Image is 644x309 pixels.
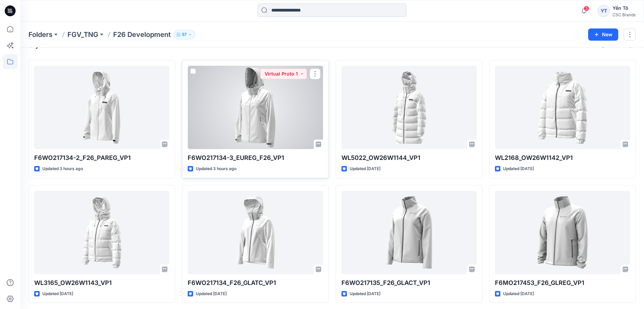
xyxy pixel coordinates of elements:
a: F6WO217134-3_EUREG_F26_VP1 [188,66,323,149]
p: F6WO217134_F26_GLATC_VP1 [188,278,323,288]
span: 3 [584,6,589,11]
p: Updated [DATE] [503,290,534,297]
p: Updated [DATE] [503,165,534,172]
p: WL3165_OW26W1143_VP1 [34,278,169,288]
div: CSC Brands [612,12,636,17]
p: Updated [DATE] [350,290,380,297]
p: WL2168_OW26W1142_VP1 [495,153,630,163]
div: YT [598,5,610,17]
button: 57 [173,30,195,39]
p: F6WO217135_F26_GLACT_VP1 [341,278,477,288]
a: WL2168_OW26W1142_VP1 [495,66,630,149]
p: Updated [DATE] [42,290,73,297]
p: WL5022_OW26W1144_VP1 [341,153,477,163]
p: F6MO217453_F26_GLREG_VP1 [495,278,630,288]
p: F6WO217134-2_F26_PAREG_VP1 [34,153,169,163]
p: 57 [182,31,187,38]
a: F6WO217134_F26_GLATC_VP1 [188,191,323,274]
p: Updated 3 hours ago [196,165,236,172]
a: FGV_TNG [67,30,98,39]
a: F6WO217134-2_F26_PAREG_VP1 [34,66,169,149]
div: Yến Tô [612,4,636,12]
p: F26 Development [113,30,171,39]
a: F6MO217453_F26_GLREG_VP1 [495,191,630,274]
p: Updated [DATE] [350,165,380,172]
p: F6WO217134-3_EUREG_F26_VP1 [188,153,323,163]
a: F6WO217135_F26_GLACT_VP1 [341,191,477,274]
a: Folders [28,30,53,39]
a: WL5022_OW26W1144_VP1 [341,66,477,149]
button: New [588,28,618,41]
p: Updated [DATE] [196,290,227,297]
a: WL3165_OW26W1143_VP1 [34,191,169,274]
p: Updated 3 hours ago [42,165,83,172]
